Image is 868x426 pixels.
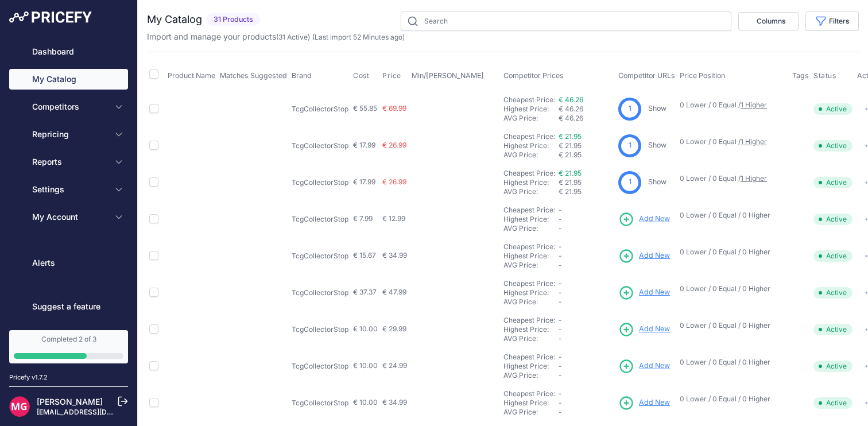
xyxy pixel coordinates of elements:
span: - [559,325,562,334]
a: 1 Higher [741,174,767,183]
span: Status [813,71,836,80]
p: 0 Lower / 0 Equal / 0 Higher [680,211,781,220]
span: € 69.99 [382,104,406,113]
p: 0 Lower / 0 Equal / 0 Higher [680,247,781,257]
span: € 21.95 [559,141,582,150]
span: Price Position [680,71,725,80]
div: Pricefy v1.7.2 [9,373,48,382]
span: € 10.00 [353,324,378,333]
span: - [559,334,562,343]
span: (Last import 52 Minutes ago) [312,33,405,41]
a: Cheapest Price: [503,279,555,288]
span: € 7.99 [353,214,373,223]
span: - [559,279,562,288]
span: € 24.99 [382,361,407,370]
a: Cheapest Price: [503,389,555,398]
span: Add New [639,397,670,408]
span: € 37.37 [353,288,377,296]
span: - [559,297,562,306]
a: Cheapest Price: [503,316,555,324]
button: Repricing [9,124,128,145]
a: Show [648,141,666,149]
p: TcgCollectorStop [292,215,348,224]
a: Cheapest Price: [503,169,555,177]
div: Completed 2 of 3 [14,335,123,344]
div: AVG Price: [503,224,559,233]
p: TcgCollectorStop [292,325,348,334]
span: ( ) [276,33,310,41]
span: - [559,251,562,260]
span: 31 Products [207,13,260,26]
span: € 17.99 [353,141,375,149]
p: TcgCollectorStop [292,251,348,261]
span: - [559,389,562,398]
p: TcgCollectorStop [292,288,348,297]
p: TcgCollectorStop [292,398,348,408]
button: Status [813,71,839,80]
p: 0 Lower / 0 Equal / [680,174,781,183]
span: € 47.99 [382,288,406,296]
a: € 21.95 [559,132,582,141]
p: 0 Lower / 0 Equal / 0 Higher [680,358,781,367]
img: Pricefy Logo [9,11,92,23]
span: 1 [629,140,631,151]
a: My Catalog [9,69,128,90]
span: Repricing [32,129,107,140]
span: € 29.99 [382,324,406,333]
div: Highest Price: [503,398,559,408]
div: AVG Price: [503,187,559,196]
a: € 21.95 [559,169,582,177]
div: € 21.95 [559,150,614,160]
a: Add New [618,322,670,338]
span: 1 [629,177,631,188]
span: - [559,398,562,407]
button: Cost [353,71,371,80]
span: Active [813,214,852,225]
span: 1 [629,103,631,114]
a: 1 Higher [741,100,767,109]
button: My Account [9,207,128,227]
span: € 55.85 [353,104,377,113]
div: Highest Price: [503,251,559,261]
span: Add New [639,214,670,224]
h2: My Catalog [147,11,202,28]
div: AVG Price: [503,261,559,270]
span: Competitor Prices [503,71,564,80]
p: TcgCollectorStop [292,362,348,371]
a: Cheapest Price: [503,206,555,214]
span: - [559,316,562,324]
span: Active [813,361,852,372]
span: - [559,362,562,370]
span: Price [382,71,401,80]
span: Min/[PERSON_NAME] [412,71,484,80]
button: Filters [805,11,859,31]
span: Tags [792,71,809,80]
div: AVG Price: [503,334,559,343]
p: 0 Lower / 0 Equal / 0 Higher [680,284,781,293]
span: Cost [353,71,369,80]
span: € 10.00 [353,398,378,406]
a: Dashboard [9,41,128,62]
span: € 46.26 [559,104,583,113]
div: Highest Price: [503,141,559,150]
p: TcgCollectorStop [292,104,348,114]
span: - [559,353,562,361]
span: € 10.00 [353,361,378,370]
p: TcgCollectorStop [292,141,348,150]
button: Reports [9,152,128,172]
span: Add New [639,250,670,261]
button: Competitors [9,96,128,117]
span: - [559,206,562,214]
span: - [559,288,562,297]
span: Reports [32,156,107,168]
a: Add New [618,248,670,264]
div: AVG Price: [503,297,559,307]
div: Highest Price: [503,104,559,114]
div: AVG Price: [503,371,559,380]
span: - [559,242,562,251]
span: Active [813,250,852,262]
p: 0 Lower / 0 Equal / 0 Higher [680,394,781,404]
span: Add New [639,287,670,298]
div: Highest Price: [503,288,559,297]
p: 0 Lower / 0 Equal / 0 Higher [680,321,781,330]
